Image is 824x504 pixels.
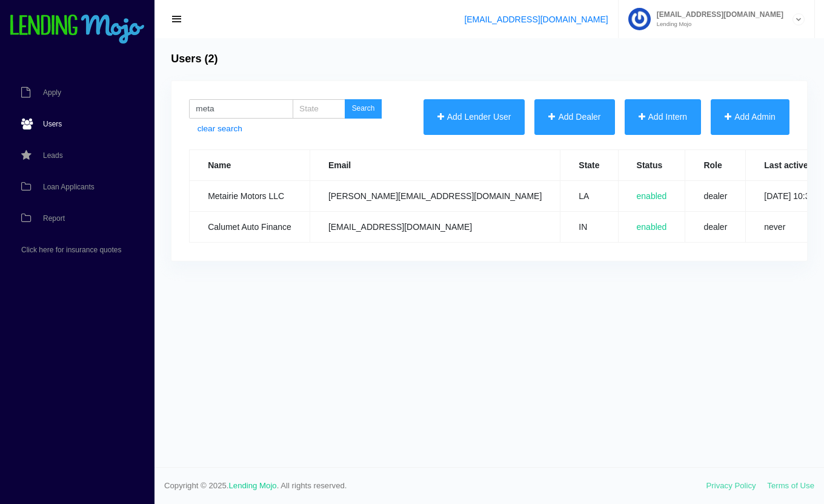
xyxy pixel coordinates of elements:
[310,212,560,243] td: [EMAIL_ADDRESS][DOMAIN_NAME]
[706,481,756,490] a: Privacy Policy
[190,212,310,243] td: Calumet Auto Finance
[164,480,706,492] span: Copyright © 2025. . All rights reserved.
[651,21,783,27] small: Lending Mojo
[9,15,145,45] img: logo-small.png
[651,11,783,18] span: [EMAIL_ADDRESS][DOMAIN_NAME]
[229,481,277,490] a: Lending Mojo
[464,15,608,24] a: [EMAIL_ADDRESS][DOMAIN_NAME]
[43,89,61,96] span: Apply
[628,8,651,30] img: Profile image
[310,181,560,212] td: [PERSON_NAME][EMAIL_ADDRESS][DOMAIN_NAME]
[625,99,702,135] button: Add Intern
[685,150,746,181] th: Role
[43,120,62,128] span: Users
[190,181,310,212] td: Metairie Motors LLC
[560,212,618,243] td: IN
[618,150,685,181] th: Status
[198,123,242,135] a: clear search
[43,215,65,222] span: Report
[171,53,218,66] h4: Users (2)
[685,181,746,212] td: dealer
[711,99,789,135] button: Add Admin
[560,181,618,212] td: LA
[767,481,814,490] a: Terms of Use
[293,99,345,119] input: State
[637,222,667,232] span: enabled
[310,150,560,181] th: Email
[424,99,525,135] button: Add Lender User
[21,246,121,254] span: Click here for insurance quotes
[685,212,746,243] td: dealer
[560,150,618,181] th: State
[534,99,614,135] button: Add Dealer
[190,150,310,181] th: Name
[43,152,63,159] span: Leads
[637,191,667,201] span: enabled
[189,99,293,119] input: Search name/email
[345,99,382,119] button: Search
[43,183,95,191] span: Loan Applicants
